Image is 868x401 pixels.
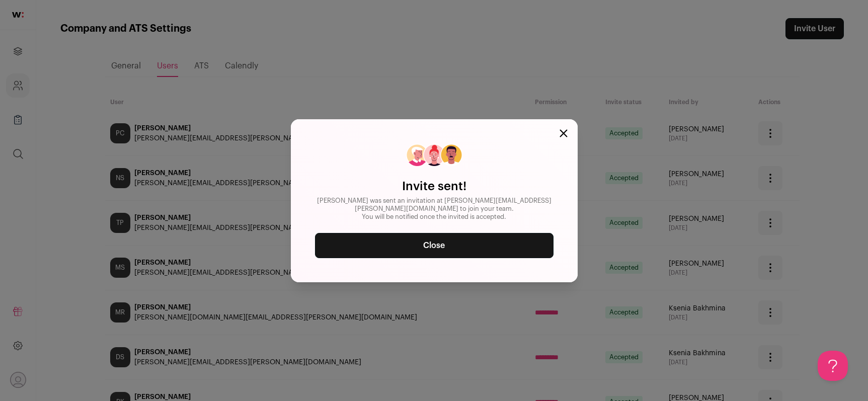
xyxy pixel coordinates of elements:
div: [PERSON_NAME] was sent an invitation at [PERSON_NAME][EMAIL_ADDRESS][PERSON_NAME][DOMAIN_NAME] to... [315,197,554,213]
a: Close [315,233,554,258]
div: You will be notified once the invited is accepted. [315,213,554,221]
iframe: Help Scout Beacon - Open [818,351,848,381]
img: collaborators-005e74d49747c0a9143e429f6147821912a8bda09059ecdfa30ace70f5cb51b7.png [406,143,463,167]
h2: Invite sent! [315,179,554,195]
button: Close modal [560,129,568,137]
